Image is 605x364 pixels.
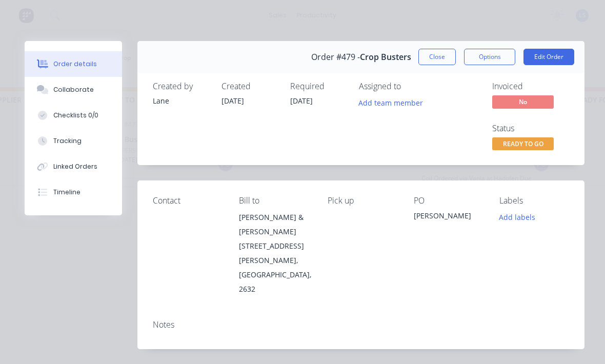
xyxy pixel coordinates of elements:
[418,49,456,65] button: Close
[523,49,574,65] button: Edit Order
[221,82,278,91] div: Created
[25,179,122,205] button: Timeline
[25,128,122,154] button: Tracking
[153,95,209,106] div: Lane
[239,253,311,296] div: [PERSON_NAME], [GEOGRAPHIC_DATA], 2632
[353,95,429,109] button: Add team member
[359,95,429,109] button: Add team member
[464,49,515,65] button: Options
[25,103,122,128] button: Checklists 0/0
[53,111,98,120] div: Checklists 0/0
[53,188,80,197] div: Timeline
[360,52,411,62] span: Crop Busters
[25,51,122,77] button: Order details
[153,82,209,91] div: Created by
[239,210,311,296] div: [PERSON_NAME] & [PERSON_NAME] [STREET_ADDRESS][PERSON_NAME], [GEOGRAPHIC_DATA], 2632
[53,59,97,69] div: Order details
[414,210,483,225] div: [PERSON_NAME]
[494,210,541,224] button: Add labels
[290,82,347,91] div: Required
[290,96,313,106] span: [DATE]
[311,52,360,62] span: Order #479 -
[414,196,483,206] div: PO
[221,96,244,106] span: [DATE]
[492,95,554,108] span: No
[53,136,82,146] div: Tracking
[492,82,569,91] div: Invoiced
[492,137,554,150] span: READY TO GO
[239,196,311,206] div: Bill to
[153,196,223,206] div: Contact
[53,162,97,171] div: Linked Orders
[53,85,94,94] div: Collaborate
[25,154,122,179] button: Linked Orders
[499,196,569,206] div: Labels
[25,77,122,103] button: Collaborate
[328,196,397,206] div: Pick up
[359,82,461,91] div: Assigned to
[153,320,569,330] div: Notes
[492,124,569,133] div: Status
[239,210,311,253] div: [PERSON_NAME] & [PERSON_NAME] [STREET_ADDRESS]
[492,137,554,153] button: READY TO GO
